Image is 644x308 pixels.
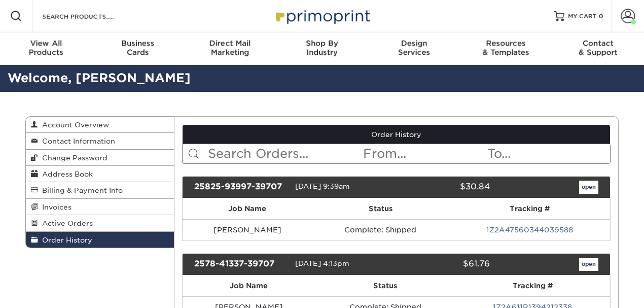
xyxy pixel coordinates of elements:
[552,32,644,65] a: Contact& Support
[26,150,174,166] a: Change Password
[187,181,295,194] div: 25825-93997-39707
[295,182,350,190] span: [DATE] 9:39am
[26,215,174,231] a: Active Orders
[38,154,108,162] span: Change Password
[568,12,597,21] span: MY CART
[38,186,123,194] span: Billing & Payment Info
[26,166,174,182] a: Address Book
[368,32,460,65] a: DesignServices
[486,144,610,163] input: To...
[271,5,373,27] img: Primoprint
[26,182,174,198] a: Billing & Payment Info
[486,226,573,234] a: 1Z2A47560344039588
[38,203,71,211] span: Invoices
[455,276,610,296] th: Tracking #
[388,258,497,271] div: $61.76
[388,181,497,194] div: $30.84
[92,32,184,65] a: BusinessCards
[92,39,184,57] div: Cards
[183,125,611,144] a: Order History
[460,32,552,65] a: Resources& Templates
[183,198,312,219] th: Job Name
[38,170,93,178] span: Address Book
[579,181,598,194] a: open
[26,199,174,215] a: Invoices
[276,32,368,65] a: Shop ByIndustry
[552,39,644,48] span: Contact
[552,39,644,57] div: & Support
[362,144,486,163] input: From...
[41,10,140,22] input: SEARCH PRODUCTS.....
[187,258,295,271] div: 2578-41337-39707
[276,39,368,57] div: Industry
[184,32,276,65] a: Direct MailMarketing
[276,39,368,48] span: Shop By
[579,258,598,271] a: open
[184,39,276,48] span: Direct Mail
[183,219,312,241] td: [PERSON_NAME]
[38,236,92,244] span: Order History
[26,117,174,133] a: Account Overview
[312,198,449,219] th: Status
[38,137,115,145] span: Contact Information
[184,39,276,57] div: Marketing
[368,39,460,57] div: Services
[207,144,363,163] input: Search Orders...
[183,276,315,296] th: Job Name
[315,276,455,296] th: Status
[368,39,460,48] span: Design
[38,219,93,227] span: Active Orders
[26,232,174,248] a: Order History
[460,39,552,48] span: Resources
[460,39,552,57] div: & Templates
[38,121,109,129] span: Account Overview
[449,198,610,219] th: Tracking #
[312,219,449,241] td: Complete: Shipped
[26,133,174,149] a: Contact Information
[295,259,349,267] span: [DATE] 4:13pm
[599,13,603,20] span: 0
[92,39,184,48] span: Business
